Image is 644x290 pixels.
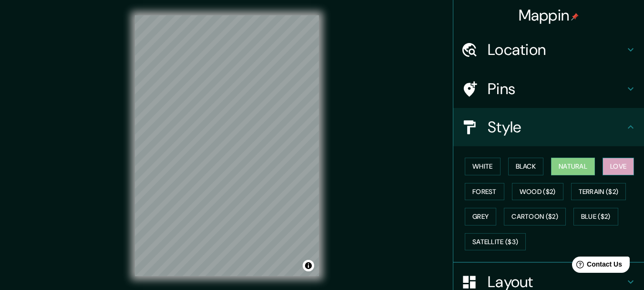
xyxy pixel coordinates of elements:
[465,158,501,175] button: White
[488,40,625,59] h4: Location
[135,15,319,276] canvas: Map
[573,208,618,226] button: Blue ($2)
[519,6,579,25] h4: Mappin
[571,13,579,21] img: pin-icon.png
[488,118,625,137] h4: Style
[303,260,314,271] button: Toggle attribution
[504,208,566,226] button: Cartoon ($2)
[453,108,644,146] div: Style
[571,183,626,201] button: Terrain ($2)
[559,253,634,279] iframe: Help widget launcher
[465,208,496,226] button: Grey
[453,70,644,108] div: Pins
[512,183,563,201] button: Wood ($2)
[453,31,644,69] div: Location
[508,158,544,175] button: Black
[551,158,595,175] button: Natural
[465,233,526,251] button: Satellite ($3)
[488,79,625,98] h4: Pins
[603,158,634,175] button: Love
[465,183,504,201] button: Forest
